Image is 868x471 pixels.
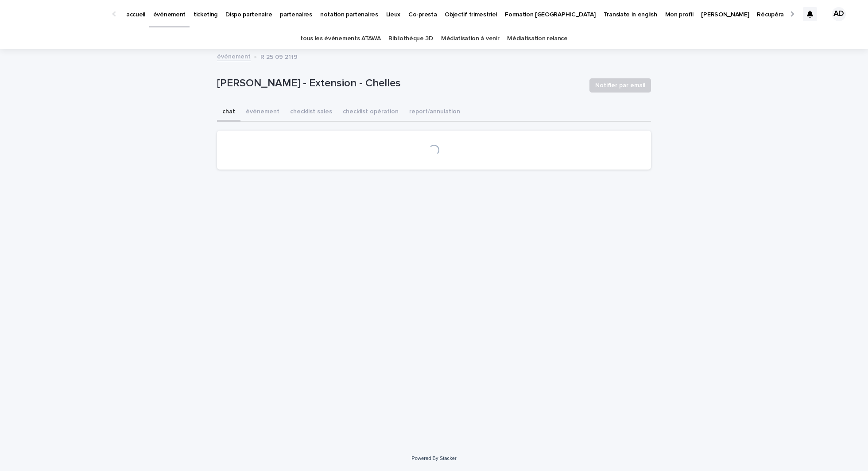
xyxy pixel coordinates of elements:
button: Notifier par email [589,78,651,93]
img: Ls34BcGeRexTGTNfXpUC [18,5,104,23]
a: tous les événements ATAWA [300,28,380,49]
span: Notifier par email [595,81,645,90]
a: Médiatisation relance [507,28,568,49]
a: événement [217,51,251,61]
div: AD [832,7,846,21]
button: événement [240,103,285,122]
a: Médiatisation à venir [441,28,500,49]
button: chat [217,103,240,122]
a: Bibliothèque 3D [388,28,433,49]
button: report/annulation [404,103,465,122]
a: Powered By Stacker [411,456,456,461]
p: [PERSON_NAME] - Extension - Chelles [217,77,582,90]
button: checklist opération [337,103,404,122]
p: R 25 09 2119 [260,51,298,61]
button: checklist sales [285,103,337,122]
